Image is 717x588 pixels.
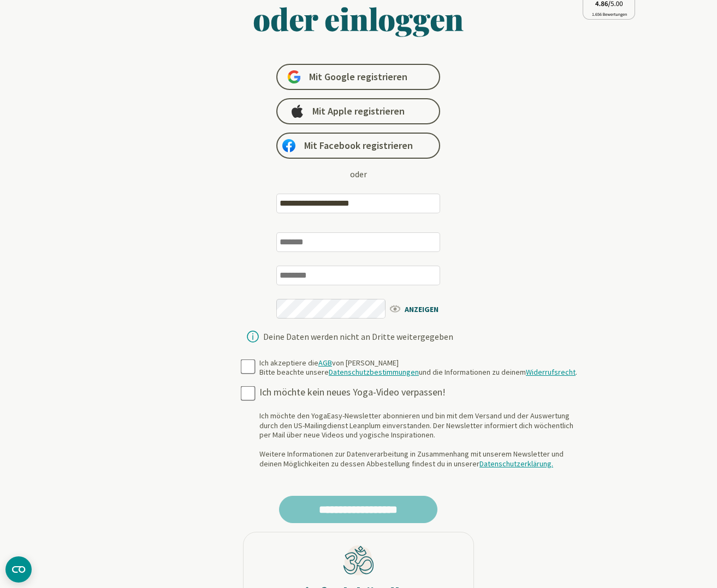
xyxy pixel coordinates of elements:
[259,358,577,377] div: Ich akzeptiere die von [PERSON_NAME] Bitte beachte unsere und die Informationen zu deinem .
[479,459,553,469] a: Datenschutzerklärung.
[388,302,451,315] span: ANZEIGEN
[259,411,583,469] div: Ich möchte den YogaEasy-Newsletter abonnieren und bin mit dem Versand und der Auswertung durch de...
[304,139,413,152] span: Mit Facebook registrieren
[309,70,407,83] span: Mit Google registrieren
[259,386,583,399] div: Ich möchte kein neues Yoga-Video verpassen!
[526,367,576,377] a: Widerrufsrecht
[318,358,332,368] a: AGB
[329,367,419,377] a: Datenschutzbestimmungen
[5,556,32,583] button: CMP-Widget öffnen
[276,64,440,90] a: Mit Google registrieren
[350,167,367,181] div: oder
[276,133,440,159] a: Mit Facebook registrieren
[263,332,453,341] div: Deine Daten werden nicht an Dritte weitergegeben
[276,98,440,124] a: Mit Apple registrieren
[312,105,405,118] span: Mit Apple registrieren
